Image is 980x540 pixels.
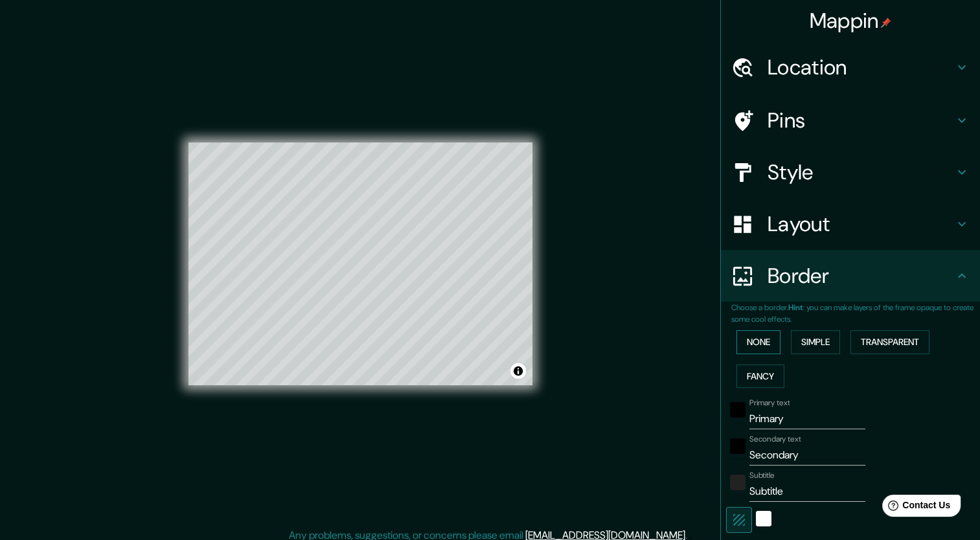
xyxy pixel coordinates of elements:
div: Style [721,146,980,198]
button: color-222222 [730,475,746,490]
h4: Style [768,159,954,185]
button: Toggle attribution [510,363,526,379]
button: black [730,438,746,454]
iframe: Help widget launcher [865,489,966,526]
div: Location [721,41,980,93]
button: black [730,402,746,418]
div: Pins [721,95,980,146]
h4: Mappin [810,8,892,34]
button: white [756,511,771,526]
div: Layout [721,198,980,250]
h4: Border [768,263,954,289]
label: Secondary text [749,434,801,445]
img: pin-icon.png [881,17,891,28]
div: Border [721,250,980,302]
b: Hint [788,302,803,313]
button: None [736,330,781,354]
h4: Layout [768,211,954,237]
h4: Pins [768,107,954,133]
label: Subtitle [749,470,775,481]
button: Transparent [850,330,929,354]
button: Simple [791,330,840,354]
label: Primary text [749,398,790,409]
button: Fancy [736,365,784,388]
p: Choose a border. : you can make layers of the frame opaque to create some cool effects. [731,302,980,325]
h4: Location [768,54,954,80]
